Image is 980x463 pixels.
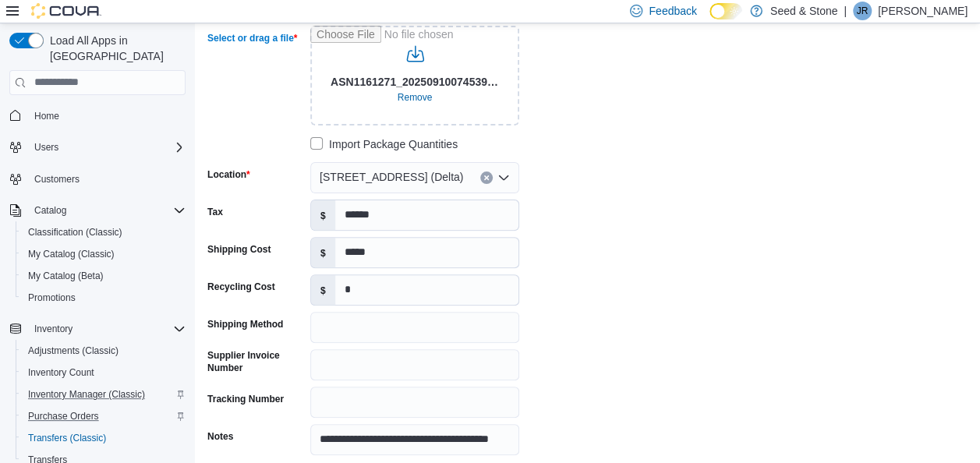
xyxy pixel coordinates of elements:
label: Tracking Number [207,393,284,405]
label: Select or drag a file [207,32,297,44]
a: Customers [28,170,86,189]
label: Tax [207,206,223,218]
button: Transfers (Classic) [16,427,192,449]
span: Users [28,138,186,157]
button: Inventory Manager (Classic) [16,383,192,405]
input: Use aria labels when no actual label is in use [310,26,519,125]
a: Classification (Classic) [22,223,129,242]
div: Jimmie Rao [853,2,872,20]
label: Notes [207,430,233,443]
span: Inventory Count [28,366,94,379]
p: [PERSON_NAME] [878,2,968,20]
a: Inventory Manager (Classic) [22,385,151,404]
label: Recycling Cost [207,281,275,293]
span: Load All Apps in [GEOGRAPHIC_DATA] [44,33,186,64]
a: My Catalog (Beta) [22,267,110,285]
button: Classification (Classic) [16,221,192,243]
button: Purchase Orders [16,405,192,427]
span: Remove [398,91,433,104]
span: Transfers (Classic) [28,432,106,444]
button: Promotions [16,287,192,309]
span: Users [34,141,58,154]
button: Adjustments (Classic) [16,340,192,362]
p: Seed & Stone [770,2,837,20]
button: Clear selected files [391,88,439,107]
span: My Catalog (Classic) [22,245,186,263]
button: Users [3,136,192,158]
span: [STREET_ADDRESS] (Delta) [320,168,463,186]
a: Adjustments (Classic) [22,341,125,360]
button: Inventory [3,318,192,340]
label: $ [311,200,335,230]
span: Adjustments (Classic) [28,345,119,357]
button: My Catalog (Beta) [16,265,192,287]
button: Open list of options [497,171,510,184]
span: My Catalog (Beta) [28,270,104,282]
label: Import Package Quantities [310,135,458,154]
span: Inventory Manager (Classic) [28,388,145,401]
button: Home [3,104,192,127]
button: Customers [3,168,192,190]
span: Home [34,110,59,122]
span: Promotions [22,288,186,307]
span: Catalog [28,201,186,220]
span: Classification (Classic) [28,226,122,239]
span: Purchase Orders [28,410,99,422]
p: | [844,2,847,20]
label: Location [207,168,250,181]
button: Catalog [3,200,192,221]
a: Inventory Count [22,363,101,382]
span: Transfers (Classic) [22,429,186,447]
button: Clear input [480,171,493,184]
button: Catalog [28,201,73,220]
label: Supplier Invoice Number [207,349,304,374]
a: Purchase Orders [22,407,105,426]
label: Shipping Method [207,318,283,330]
span: Inventory Manager (Classic) [22,385,186,404]
span: JR [857,2,869,20]
span: Customers [28,169,186,189]
span: Home [28,106,186,125]
span: Customers [34,173,80,186]
a: Home [28,107,65,125]
label: $ [311,275,335,305]
a: Transfers (Classic) [22,429,112,447]
button: My Catalog (Classic) [16,243,192,265]
span: Inventory [34,323,73,335]
a: Promotions [22,288,82,307]
span: Purchase Orders [22,407,186,426]
img: Cova [31,3,101,19]
span: My Catalog (Beta) [22,267,186,285]
button: Inventory [28,320,79,338]
span: Adjustments (Classic) [22,341,186,360]
label: $ [311,238,335,267]
span: Inventory [28,320,186,338]
button: Users [28,138,65,157]
span: Promotions [28,292,76,304]
span: Feedback [649,3,696,19]
span: My Catalog (Classic) [28,248,115,260]
input: Dark Mode [709,3,742,19]
button: Inventory Count [16,362,192,383]
span: Catalog [34,204,66,217]
label: Shipping Cost [207,243,271,256]
span: Classification (Classic) [22,223,186,242]
a: My Catalog (Classic) [22,245,121,263]
span: Inventory Count [22,363,186,382]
